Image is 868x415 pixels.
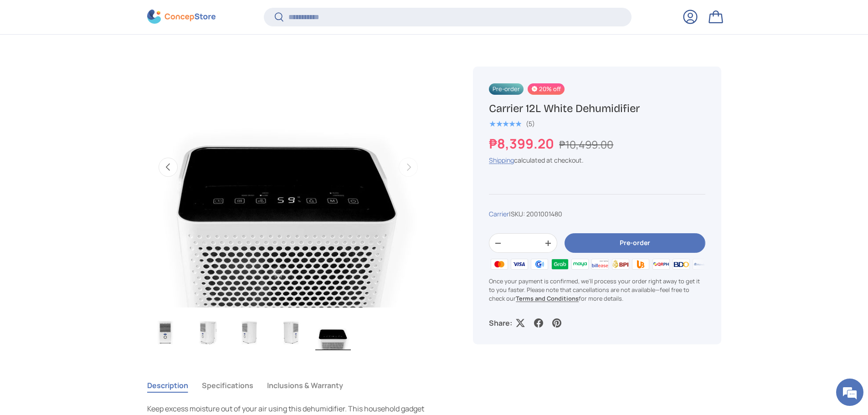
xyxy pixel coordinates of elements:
[190,314,225,350] img: carrier-dehumidifier-12-liter-left-side-with-dimensions-view-concepstore
[267,375,343,396] button: Inclusions & Warranty
[489,156,514,164] a: Shipping
[147,26,430,354] media-gallery: Gallery Viewer
[528,83,565,95] span: 20% off
[149,5,171,26] div: Minimize live chat window
[590,257,610,271] img: billease
[202,375,253,396] button: Specifications
[47,51,153,63] div: Chat with us now
[631,257,651,271] img: ubp
[511,210,525,218] span: SKU:
[315,314,351,350] img: carrier-dehumidifier-12-liter-top-with-buttons-view-concepstore
[489,118,535,128] a: 5.0 out of 5.0 stars (5)
[147,10,216,24] img: ConcepStore
[273,314,309,350] img: carrier-dehumidifier-12-liter-right-side-view-concepstore
[570,257,590,271] img: maya
[611,257,631,271] img: bpi
[509,210,562,218] span: |
[489,119,521,128] span: ★★★★★
[489,155,705,165] div: calculated at checkout.
[489,257,509,271] img: master
[489,120,521,128] div: 5.0 out of 5.0 stars
[5,249,174,281] textarea: Type your message and hit 'Enter'
[651,257,671,271] img: qrph
[671,257,691,271] img: bdo
[529,257,550,271] img: gcash
[489,277,705,303] p: Once your payment is confirmed, we'll process your order right away to get it to you faster. Plea...
[516,294,579,302] a: Terms and Conditions
[489,210,509,218] a: Carrier
[509,257,529,271] img: visa
[559,137,613,152] s: ₱10,499.00
[489,83,524,95] span: Pre-order
[526,210,562,218] span: 2001001480
[691,257,711,271] img: metrobank
[489,134,556,153] strong: ₱8,399.20
[148,314,183,350] img: carrier-dehumidifier-12-liter-full-view-concepstore
[231,314,267,350] img: carrier-dehumidifier-12-liter-left-side-view-concepstore
[526,120,535,127] div: (5)
[147,375,188,396] button: Description
[550,257,570,271] img: grabpay
[53,115,126,207] span: We're online!
[565,234,705,253] button: Pre-order
[489,102,705,116] h1: Carrier 12L White Dehumidifier
[489,318,512,328] p: Share:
